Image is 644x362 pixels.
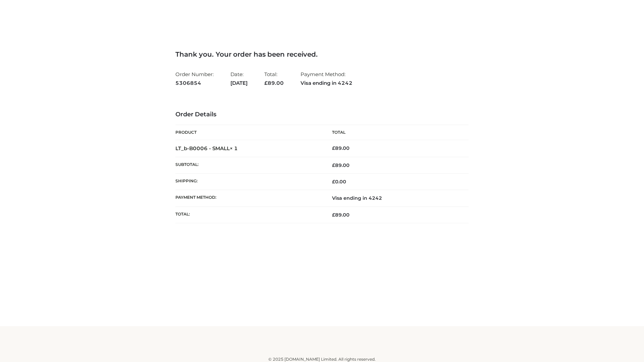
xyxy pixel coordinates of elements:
span: 89.00 [332,212,350,218]
li: Order Number: [175,68,214,89]
td: Visa ending in 4242 [322,190,469,206]
span: £ [264,80,268,86]
strong: Visa ending in 4242 [301,79,353,87]
h3: Thank you. Your order has been received. [175,50,469,58]
span: £ [332,212,335,218]
li: Total: [264,68,284,89]
th: Total [322,125,469,140]
th: Payment method: [175,190,322,206]
strong: LT_b-B0006 - SMALL [175,145,238,152]
strong: [DATE] [230,79,248,87]
li: Payment Method: [301,68,353,89]
span: £ [332,179,335,185]
strong: 5306854 [175,79,214,87]
span: £ [332,162,335,168]
th: Product [175,125,322,140]
bdi: 89.00 [332,145,350,151]
th: Shipping: [175,174,322,190]
span: £ [332,145,335,151]
h3: Order Details [175,111,469,118]
bdi: 0.00 [332,179,346,185]
span: 89.00 [264,80,284,86]
span: 89.00 [332,162,350,168]
strong: × 1 [230,145,238,152]
li: Date: [230,68,248,89]
th: Total: [175,206,322,223]
th: Subtotal: [175,157,322,173]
